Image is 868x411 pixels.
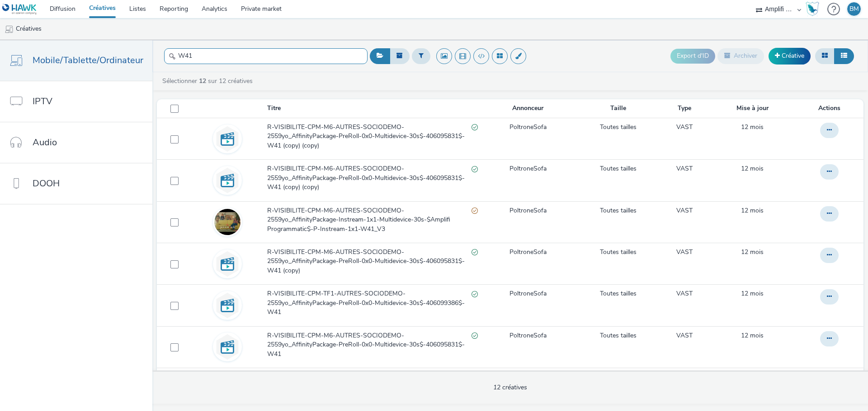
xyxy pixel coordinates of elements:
[806,2,823,16] a: Hawk Academy
[472,206,478,216] div: Partiellement valide
[600,289,637,298] a: Toutes tailles
[214,292,241,319] img: video.svg
[267,206,472,234] span: R-VISIBILITE-CPM-M6-AUTRES-SOCIODEMO-2559yo_AffinityPackage-Instream-1x1-Multidevice-30s-$Amplifi...
[509,289,547,298] a: PoltroneSofa
[509,331,547,340] a: PoltroneSofa
[267,248,472,275] span: R-VISIBILITE-CPM-M6-AUTRES-SOCIODEMO-2559yo_AffinityPackage-PreRoll-0x0-Multidevice-30s$-40609583...
[33,54,143,67] span: Mobile/Tablette/Ordinateur
[769,48,811,64] a: Créative
[33,177,60,190] span: DOOH
[676,248,693,257] a: VAST
[741,331,764,340] span: 12 mois
[509,206,547,215] a: PoltroneSofa
[573,99,663,118] th: Taille
[741,289,764,298] a: 9 octobre 2024, 10:23
[214,126,241,152] img: video.svg
[676,289,693,298] a: VAST
[676,206,693,215] a: VAST
[214,251,241,277] img: video.svg
[741,164,764,173] span: 12 mois
[472,331,478,341] div: Valide
[806,2,819,16] img: Hawk Academy
[676,123,693,132] a: VAST
[600,206,637,215] a: Toutes tailles
[2,4,37,15] img: undefined Logo
[266,99,482,118] th: Titre
[509,123,547,132] a: PoltroneSofa
[33,136,57,149] span: Audio
[267,164,472,192] span: R-VISIBILITE-CPM-M6-AUTRES-SOCIODEMO-2559yo_AffinityPackage-PreRoll-0x0-Multidevice-30s$-40609583...
[267,123,472,150] span: R-VISIBILITE-CPM-M6-AUTRES-SOCIODEMO-2559yo_AffinityPackage-PreRoll-0x0-Multidevice-30s$-40609583...
[741,164,764,173] a: 14 octobre 2024, 16:08
[267,289,481,321] a: R-VISIBILITE-CPM-TF1-AUTRES-SOCIODEMO-2559yo_AffinityPackage-PreRoll-0x0-Multidevice-30s$-4060993...
[33,95,52,108] span: IPTV
[741,123,764,132] a: 14 octobre 2024, 16:09
[600,331,637,340] a: Toutes tailles
[741,331,764,340] a: 9 octobre 2024, 10:11
[600,123,637,132] a: Toutes tailles
[214,209,241,235] img: 9694ff52-f474-4ab7-ac45-37cef27c2a64.jpg
[676,164,693,173] a: VAST
[267,331,472,359] span: R-VISIBILITE-CPM-M6-AUTRES-SOCIODEMO-2559yo_AffinityPackage-PreRoll-0x0-Multidevice-30s$-40609583...
[267,206,481,238] a: R-VISIBILITE-CPM-M6-AUTRES-SOCIODEMO-2559yo_AffinityPackage-Instream-1x1-Multidevice-30s-$Amplifi...
[472,248,478,257] div: Valide
[741,248,764,256] span: 12 mois
[849,2,859,16] div: BM
[472,164,478,174] div: Valide
[267,164,481,196] a: R-VISIBILITE-CPM-M6-AUTRES-SOCIODEMO-2559yo_AffinityPackage-PreRoll-0x0-Multidevice-30s$-40609583...
[267,289,472,317] span: R-VISIBILITE-CPM-TF1-AUTRES-SOCIODEMO-2559yo_AffinityPackage-PreRoll-0x0-Multidevice-30s$-4060993...
[472,123,478,132] div: Valide
[676,331,693,340] a: VAST
[706,99,799,118] th: Mise à jour
[493,383,527,392] span: 12 créatives
[482,99,573,118] th: Annonceur
[741,206,764,215] a: 11 octobre 2024, 17:21
[670,49,715,63] button: Export d'ID
[267,123,481,155] a: R-VISIBILITE-CPM-M6-AUTRES-SOCIODEMO-2559yo_AffinityPackage-PreRoll-0x0-Multidevice-30s$-40609583...
[741,206,764,215] span: 12 mois
[509,164,547,173] a: PoltroneSofa
[799,99,863,118] th: Actions
[164,48,368,64] input: Rechercher...
[663,99,706,118] th: Type
[267,248,481,280] a: R-VISIBILITE-CPM-M6-AUTRES-SOCIODEMO-2559yo_AffinityPackage-PreRoll-0x0-Multidevice-30s$-40609583...
[815,48,835,64] button: Grille
[5,25,14,34] img: mobile
[214,334,241,360] img: video.svg
[214,167,241,194] img: video.svg
[161,77,256,85] a: Sélectionner sur 12 créatives
[741,123,764,131] span: 12 mois
[741,248,764,257] a: 9 octobre 2024, 11:21
[717,48,764,64] button: Archiver
[509,248,547,257] a: PoltroneSofa
[199,77,206,85] strong: 12
[834,48,854,64] button: Liste
[600,248,637,257] a: Toutes tailles
[600,164,637,173] a: Toutes tailles
[741,289,764,298] span: 12 mois
[472,289,478,299] div: Valide
[267,331,481,363] a: R-VISIBILITE-CPM-M6-AUTRES-SOCIODEMO-2559yo_AffinityPackage-PreRoll-0x0-Multidevice-30s$-40609583...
